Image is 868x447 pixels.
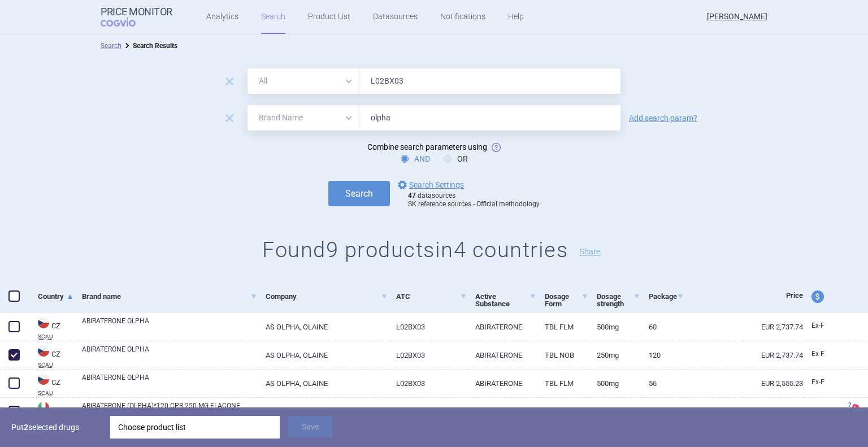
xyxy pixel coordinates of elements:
[257,370,387,397] a: AS OLPHA, OLAINE
[536,313,588,341] a: TBL FLM
[29,316,73,340] a: CZCZSCAU
[29,401,73,424] a: ITIT
[811,378,824,386] span: Ex-factory price
[803,346,845,363] a: Ex-F
[640,370,684,397] a: 56
[82,316,257,336] a: ABIRATERONE OLPHA
[811,322,824,329] span: Ex-factory price
[536,398,588,426] a: COMPRESSA
[367,142,487,151] span: Combine search parameters using
[388,341,467,369] a: L02BX03
[101,42,121,50] a: Search
[684,370,803,397] a: EUR 2,555.23
[82,372,257,393] a: ABIRATERONE OLPHA
[396,178,464,192] a: Search Settings
[101,6,172,18] strong: Price Monitor
[588,398,640,426] a: 250 mg
[580,248,600,255] button: Share
[257,313,387,341] a: AS OLPHA, OLAINE
[110,416,280,439] div: Choose product list
[588,370,640,397] a: 500MG
[82,344,257,364] a: ABIRATERONE OLPHA
[121,40,177,51] li: Search Results
[38,362,73,368] abbr: SCAU — List of reimbursed medicinal products published by the State Institute for Drug Control, C...
[786,291,803,300] span: Price
[803,318,845,335] a: Ex-F
[29,344,73,368] a: CZCZSCAU
[11,416,102,439] p: Put selected drugs
[444,153,468,164] label: OR
[536,341,588,369] a: TBL NOB
[38,345,49,357] img: Czech Republic
[82,401,257,421] a: ABIRATERONE (OLPHA)*120 CPR 250 MG FLACONE
[467,341,536,369] a: ABIRATERONE
[388,370,467,397] a: L02BX03
[396,283,467,310] a: ATC
[101,6,172,28] a: Price MonitorCOGVIO
[38,390,73,396] abbr: SCAU — List of reimbursed medicinal products published by the State Institute for Drug Control, C...
[133,42,177,50] strong: Search Results
[588,341,640,369] a: 250MG
[388,313,467,341] a: L02BX03
[401,153,430,164] label: AND
[629,114,697,122] a: Add search param?
[467,370,536,397] a: ABIRATERONE
[38,317,49,328] img: Czech Republic
[684,398,803,426] a: N/A
[388,398,467,426] a: L02BX03
[640,313,684,341] a: 60
[640,341,684,369] a: 120
[38,334,73,340] abbr: SCAU — List of reimbursed medicinal products published by the State Institute for Drug Control, C...
[684,341,803,369] a: EUR 2,737.74
[588,313,640,341] a: 500MG
[408,192,416,199] strong: 47
[38,374,49,385] img: Czech Republic
[597,283,640,318] a: Dosage strength
[288,416,332,437] button: Save
[846,402,853,409] span: ?
[684,313,803,341] a: EUR 2,737.74
[118,416,272,439] div: Choose product list
[467,398,536,426] a: ABIRATERONE ACETATO
[640,398,684,426] a: 120CPR 250MG
[38,283,73,310] a: Country
[408,192,540,209] div: datasources SK reference sources - Official methodology
[811,350,824,358] span: Ex-factory price
[545,283,588,318] a: Dosage Form
[24,423,28,432] strong: 2
[38,402,49,413] img: Italy
[257,341,387,369] a: AS OLPHA, OLAINE
[475,283,536,318] a: Active Substance
[803,374,845,391] a: Ex-F
[328,181,390,206] button: Search
[536,370,588,397] a: TBL FLM
[649,283,684,310] a: Package
[850,404,864,413] a: ?
[101,40,121,51] li: Search
[266,283,387,310] a: Company
[82,283,257,310] a: Brand name
[29,372,73,396] a: CZCZSCAU
[257,398,387,426] a: OLPHA AS
[467,313,536,341] a: ABIRATERONE
[101,18,151,27] span: COGVIO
